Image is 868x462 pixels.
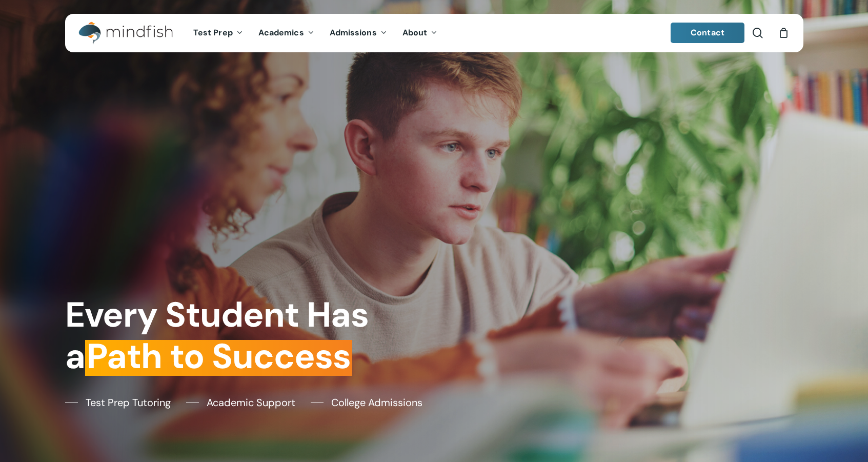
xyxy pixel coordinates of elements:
a: About [395,29,446,37]
a: Contact [671,23,744,43]
a: Test Prep Tutoring [65,395,171,410]
a: Cart [778,27,790,38]
h1: Every Student Has a [65,294,427,378]
span: Admissions [330,27,377,38]
span: Test Prep Tutoring [86,395,171,410]
a: College Admissions [311,395,422,410]
a: Academics [251,29,322,37]
em: Path to Success [85,334,352,379]
span: Contact [691,27,724,38]
span: About [402,27,428,38]
span: College Admissions [331,395,422,410]
a: Test Prep [186,29,251,37]
a: Academic Support [186,395,295,410]
a: Admissions [322,29,395,37]
nav: Main Menu [186,14,445,52]
span: Academics [258,27,304,38]
span: Academic Support [207,395,295,410]
span: Test Prep [193,27,233,38]
header: Main Menu [65,14,803,52]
